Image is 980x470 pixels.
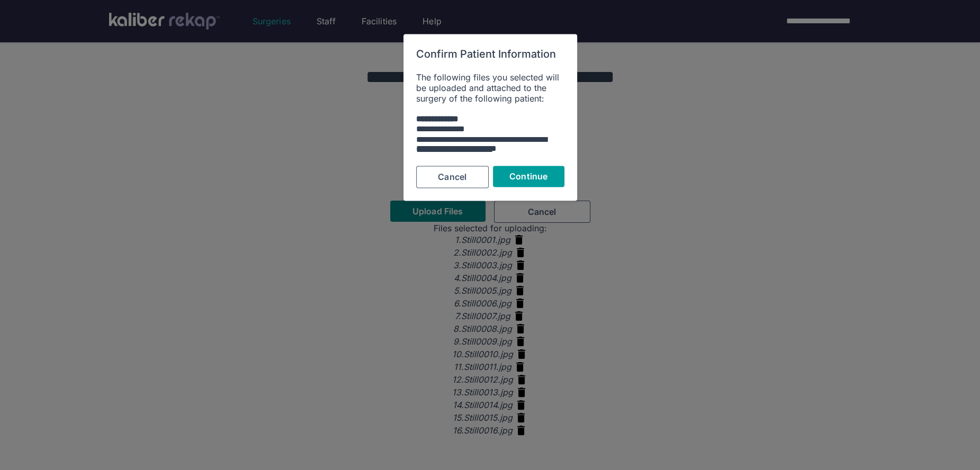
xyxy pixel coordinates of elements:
[509,171,547,182] span: Continue
[416,47,564,61] h6: Confirm Patient Information
[493,166,564,187] button: Continue
[416,72,564,104] div: The following files you selected will be uploaded and attached to the surgery of the following pa...
[438,172,466,183] span: Cancel
[416,166,489,188] button: Cancel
